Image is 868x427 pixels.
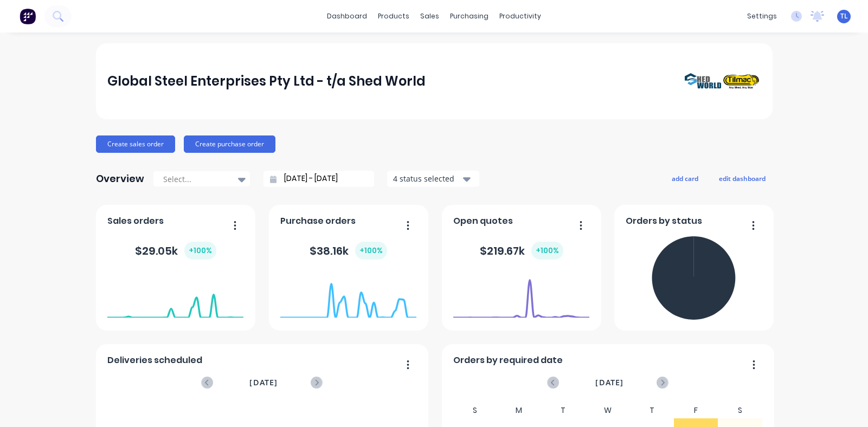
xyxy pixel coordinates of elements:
div: Global Steel Enterprises Pty Ltd - t/a Shed World [107,70,426,92]
span: Sales orders [107,215,164,228]
div: sales [415,8,445,24]
div: $ 29.05k [135,242,216,260]
div: + 100 % [355,242,387,260]
div: purchasing [445,8,494,24]
img: Factory [20,8,36,24]
span: Deliveries scheduled [107,354,202,367]
div: settings [742,8,782,24]
div: + 100 % [184,242,216,260]
span: Open quotes [453,215,513,228]
button: edit dashboard [712,171,773,185]
div: T [541,403,586,418]
div: productivity [494,8,546,24]
div: W [586,403,630,418]
div: + 100 % [531,242,563,260]
div: M [497,403,542,418]
span: [DATE] [249,377,278,389]
span: Purchase orders [280,215,356,228]
span: TL [840,11,848,21]
div: Overview [96,168,144,190]
button: Create purchase order [184,135,275,153]
button: 4 status selected [387,171,479,187]
div: products [372,8,415,24]
a: dashboard [322,8,372,24]
div: S [718,403,762,418]
span: [DATE] [595,377,623,389]
div: T [629,403,674,418]
span: Orders by status [626,215,702,228]
div: $ 219.67k [480,242,563,260]
button: add card [665,171,705,185]
div: 4 status selected [393,173,461,184]
img: Global Steel Enterprises Pty Ltd - t/a Shed World [685,73,761,90]
button: Create sales order [96,135,175,153]
div: $ 38.16k [310,242,387,260]
div: S [453,403,497,418]
div: F [674,403,718,418]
